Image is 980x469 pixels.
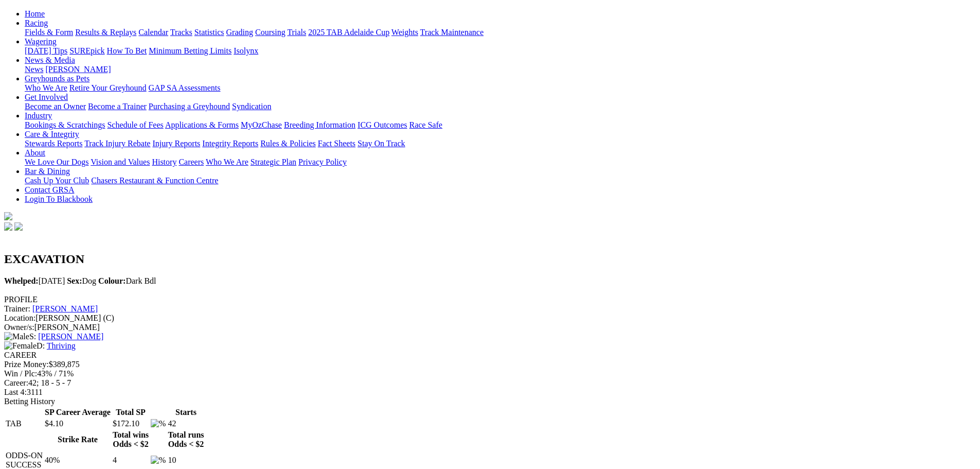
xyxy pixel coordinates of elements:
div: Get Involved [25,102,976,111]
a: GAP SA Assessments [149,83,221,92]
a: Get Involved [25,93,68,101]
div: Greyhounds as Pets [25,83,976,93]
a: Become an Owner [25,102,86,111]
th: SP Career Average [44,407,111,418]
a: Injury Reports [152,139,200,148]
a: Trials [287,28,306,37]
div: [PERSON_NAME] [4,323,976,332]
span: Win / Plc: [4,369,37,378]
a: Home [25,9,45,18]
a: Cash Up Your Club [25,176,89,185]
div: CAREER [4,351,976,360]
a: [PERSON_NAME] [32,304,98,313]
h2: EXCAVATION [4,252,976,266]
a: Coursing [255,28,286,37]
a: Integrity Reports [202,139,258,148]
img: % [151,419,166,428]
td: $172.10 [112,419,149,429]
span: Dog [67,276,96,285]
a: Bookings & Scratchings [25,120,105,129]
th: Total wins Odds < $2 [112,430,149,449]
th: Strike Rate [44,430,111,449]
a: Track Injury Rebate [84,139,150,148]
b: Sex: [67,276,82,285]
a: Who We Are [25,83,67,92]
img: % [151,456,166,465]
a: Wagering [25,37,57,46]
th: Total SP [112,407,149,418]
img: logo-grsa-white.png [4,212,12,220]
span: S: [4,332,36,341]
div: Industry [25,120,976,130]
a: Greyhounds as Pets [25,74,90,83]
a: Results & Replays [75,28,136,37]
a: Breeding Information [284,120,355,129]
span: Owner/s: [4,323,34,332]
a: ICG Outcomes [358,120,407,129]
div: $389,875 [4,360,976,369]
span: Trainer: [4,304,30,313]
a: Retire Your Greyhound [69,83,147,92]
span: [DATE] [4,276,65,285]
div: About [25,158,976,167]
a: Chasers Restaurant & Function Centre [91,176,218,185]
a: Stewards Reports [25,139,82,148]
a: Careers [179,158,204,166]
a: Industry [25,111,52,120]
span: Location: [4,314,35,322]
b: Whelped: [4,276,39,285]
a: About [25,148,45,157]
a: Minimum Betting Limits [149,46,231,55]
div: Wagering [25,46,976,56]
img: twitter.svg [14,222,23,231]
a: 2025 TAB Adelaide Cup [308,28,389,37]
a: Stay On Track [358,139,405,148]
div: 3111 [4,388,976,397]
a: Privacy Policy [298,158,347,166]
a: Bar & Dining [25,167,70,176]
a: Race Safe [409,120,442,129]
div: 43% / 71% [4,369,976,378]
a: Statistics [194,28,224,37]
a: [DATE] Tips [25,46,67,55]
a: [PERSON_NAME] [38,332,103,341]
a: Thriving [47,341,76,350]
img: Female [4,341,37,351]
a: Isolynx [234,46,258,55]
a: SUREpick [69,46,104,55]
img: Male [4,332,29,341]
a: We Love Our Dogs [25,158,88,166]
span: Prize Money: [4,360,49,369]
a: Grading [226,28,253,37]
a: Vision and Values [91,158,150,166]
a: Weights [391,28,418,37]
td: 42 [167,419,204,429]
td: TAB [5,419,43,429]
span: Dark Bdl [98,276,156,285]
td: $4.10 [44,419,111,429]
span: Career: [4,378,28,387]
img: facebook.svg [4,222,12,231]
a: Contact GRSA [25,185,74,194]
a: [PERSON_NAME] [45,65,111,74]
a: Track Maintenance [420,28,484,37]
div: Racing [25,28,976,37]
a: Tracks [170,28,192,37]
div: [PERSON_NAME] (C) [4,314,976,323]
a: News [25,65,43,74]
a: Rules & Policies [260,139,316,148]
div: Betting History [4,397,976,406]
a: How To Bet [107,46,147,55]
a: Strategic Plan [251,158,296,166]
a: Who We Are [206,158,248,166]
a: Login To Blackbook [25,195,93,203]
span: D: [4,341,45,350]
a: Racing [25,19,48,27]
th: Starts [167,407,204,418]
div: PROFILE [4,295,976,304]
a: Applications & Forms [165,120,239,129]
div: Care & Integrity [25,139,976,148]
div: Bar & Dining [25,176,976,185]
span: Last 4: [4,388,27,396]
a: Syndication [232,102,271,111]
